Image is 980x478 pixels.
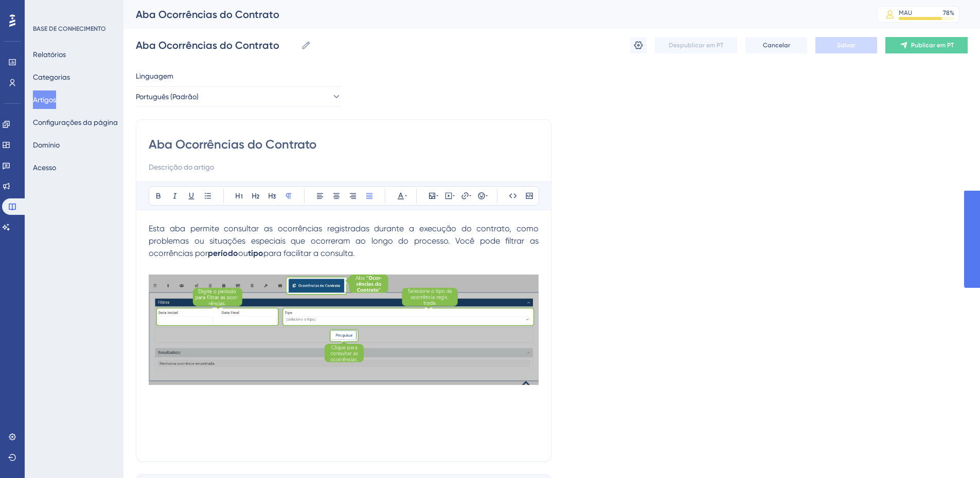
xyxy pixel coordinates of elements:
[33,25,106,32] font: BASE DE CONHECIMENTO
[33,118,118,126] font: Configurações da página
[837,42,856,49] font: Salvar
[33,158,56,177] button: Acesso
[943,9,950,16] font: 78
[33,96,56,104] font: Artigos
[33,90,56,109] button: Artigos
[149,161,539,173] input: Descrição do artigo
[899,9,912,16] font: MAU
[136,38,297,52] input: Nome do artigo
[33,45,66,64] button: Relatórios
[33,50,66,59] font: Relatórios
[937,437,968,468] iframe: Iniciador do Assistente de IA do UserGuiding
[815,37,877,53] button: Salvar
[745,37,807,53] button: Cancelar
[33,136,60,154] button: Domínio
[136,8,279,21] font: Aba Ocorrências do Contrato
[950,9,954,16] font: %
[33,113,118,132] button: Configurações da página
[136,93,199,101] font: Português (Padrão)
[885,37,968,53] button: Publicar em PT
[263,248,355,258] span: para facilitar a consulta.
[248,248,263,258] strong: tipo
[33,73,70,81] font: Categorias
[149,136,539,153] input: Título do artigo
[33,141,60,149] font: Domínio
[136,72,173,80] font: Linguagem
[655,37,737,53] button: Despublicar em PT
[911,42,954,49] font: Publicar em PT
[208,248,238,258] strong: período
[136,86,342,107] button: Português (Padrão)
[149,224,541,258] span: Esta aba permite consultar as ocorrências registradas durante a execução do contrato, como proble...
[763,42,790,49] font: Cancelar
[238,248,248,258] span: ou
[33,163,56,172] font: Acesso
[33,68,70,86] button: Categorias
[669,42,723,49] font: Despublicar em PT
